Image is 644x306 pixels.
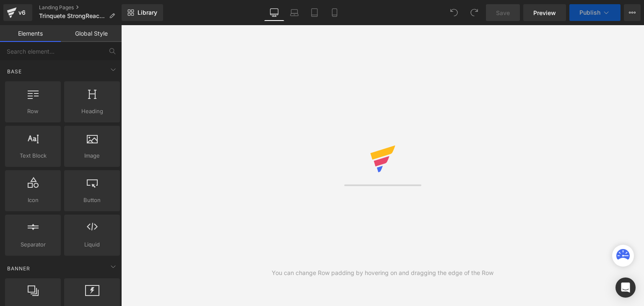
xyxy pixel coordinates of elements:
span: Save [496,8,510,17]
a: New Library [122,4,163,21]
span: Banner [6,265,31,272]
button: Undo [446,4,462,21]
span: Text Block [8,151,58,160]
span: Heading [67,107,117,116]
span: Icon [8,196,58,205]
a: Landing Pages [39,4,122,11]
span: Library [138,9,157,16]
span: Liquid [67,240,117,249]
span: Trinquete StrongReach® [39,13,106,19]
button: Publish [569,4,621,21]
span: Separator [8,240,58,249]
span: Preview [533,8,556,17]
button: Redo [466,4,483,21]
span: Row [8,107,58,116]
div: Open Intercom Messenger [615,277,636,298]
div: v6 [17,7,27,18]
a: Global Style [61,25,122,42]
span: Publish [579,9,600,16]
a: Desktop [264,4,284,21]
span: Image [67,151,117,160]
span: Button [67,196,117,205]
a: Laptop [284,4,304,21]
div: You can change Row padding by hovering on and dragging the edge of the Row [272,268,493,277]
button: More [624,4,641,21]
a: Tablet [304,4,325,21]
span: Base [6,67,23,75]
a: Preview [523,4,566,21]
a: Mobile [325,4,345,21]
a: v6 [3,4,32,21]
